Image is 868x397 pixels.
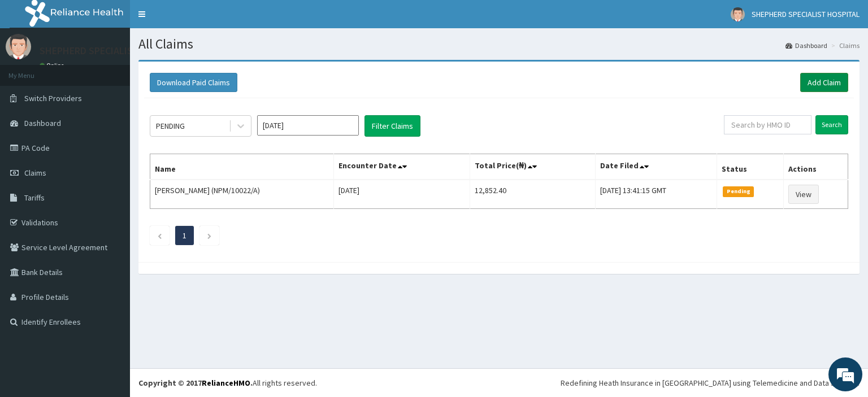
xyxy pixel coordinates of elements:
button: Filter Claims [364,115,420,137]
td: [PERSON_NAME] (NPM/10022/A) [150,180,334,209]
a: RelianceHMO [202,378,250,388]
div: Redefining Heath Insurance in [GEOGRAPHIC_DATA] using Telemedicine and Data Science! [561,377,860,389]
th: Date Filed [596,154,717,180]
th: Status [717,154,784,180]
h1: All Claims [138,37,860,51]
img: User Image [731,7,745,21]
button: Download Paid Claims [150,73,237,92]
p: SHEPHERD SPECIALIST HOSPITAL [40,46,185,56]
strong: Copyright © 2017 . [138,378,253,388]
span: Switch Providers [24,93,82,103]
a: Page 1 is your current page [183,230,186,241]
span: Claims [24,168,46,178]
th: Total Price(₦) [470,154,596,180]
li: Claims [828,41,860,50]
input: Select Month and Year [257,115,359,136]
a: Dashboard [785,41,827,50]
span: SHEPHERD SPECIALIST HOSPITAL [752,9,860,19]
a: View [788,185,819,204]
a: Online [40,62,67,69]
a: Previous page [157,230,162,241]
img: User Image [6,34,31,59]
input: Search [815,115,848,134]
div: PENDING [156,120,185,132]
td: [DATE] [334,180,470,209]
th: Encounter Date [334,154,470,180]
span: Dashboard [24,118,61,128]
a: Next page [207,230,212,241]
footer: All rights reserved. [130,368,868,397]
td: 12,852.40 [470,180,596,209]
td: [DATE] 13:41:15 GMT [596,180,717,209]
span: Pending [723,186,754,197]
th: Actions [784,154,848,180]
th: Name [150,154,334,180]
span: Tariffs [24,193,45,203]
a: Add Claim [800,73,848,92]
input: Search by HMO ID [724,115,811,134]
